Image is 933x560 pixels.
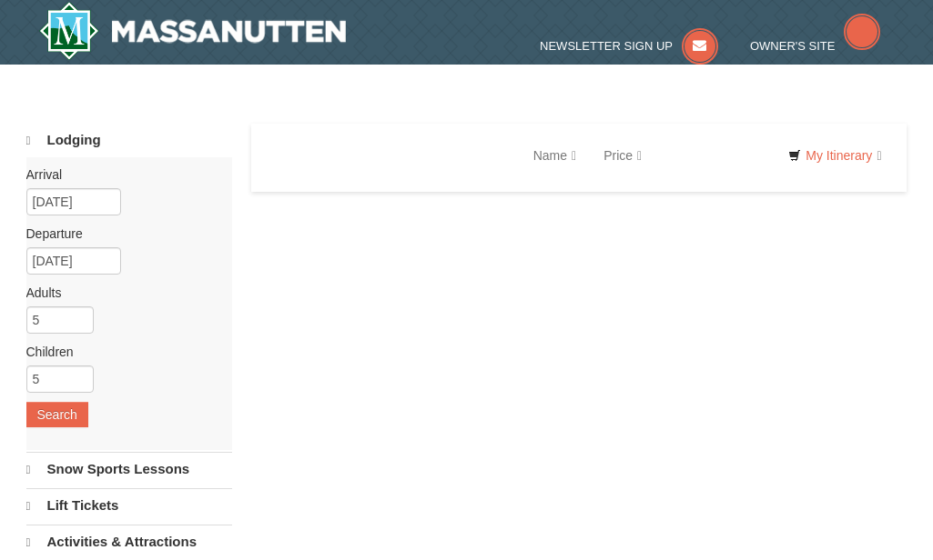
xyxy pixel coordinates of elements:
a: Lift Tickets [26,488,233,523]
img: Massanutten Resort Logo [39,2,347,60]
a: Massanutten Resort [39,2,347,60]
button: Search [26,402,88,427]
a: Newsletter Sign Up [540,39,718,53]
span: Owner's Site [750,39,836,53]
a: My Itinerary [776,142,893,169]
a: Price [590,137,655,174]
label: Children [26,343,219,361]
a: Lodging [26,124,233,157]
a: Name [520,137,590,174]
a: Owner's Site [750,39,881,53]
label: Arrival [26,165,219,184]
label: Departure [26,225,219,243]
a: Snow Sports Lessons [26,452,233,486]
span: Newsletter Sign Up [540,39,673,53]
a: Activities & Attractions [26,525,233,559]
label: Adults [26,284,219,302]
